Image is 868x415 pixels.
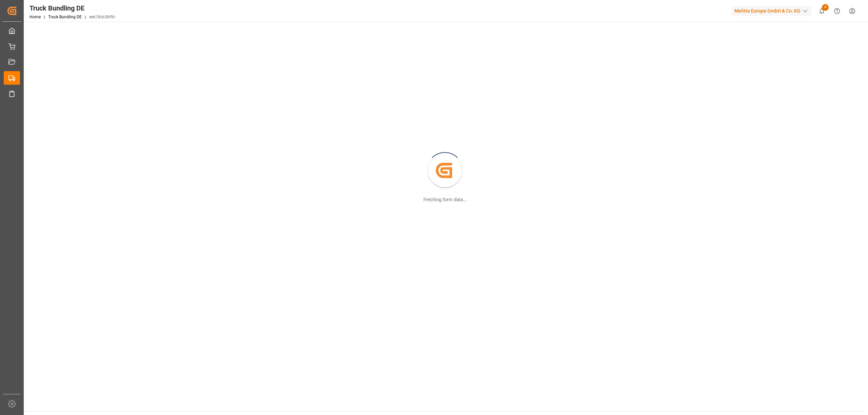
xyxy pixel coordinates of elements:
a: Home [29,15,41,19]
button: Melitta Europa GmbH & Co. KG [732,4,814,17]
button: show 4 new notifications [814,3,829,19]
div: Melitta Europa GmbH & Co. KG [732,6,811,16]
a: Truck Bundling DE [48,15,82,19]
div: Truck Bundling DE [29,3,115,13]
button: Help Center [829,3,845,19]
div: Fetching form data... [423,196,467,203]
span: 4 [822,4,829,11]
